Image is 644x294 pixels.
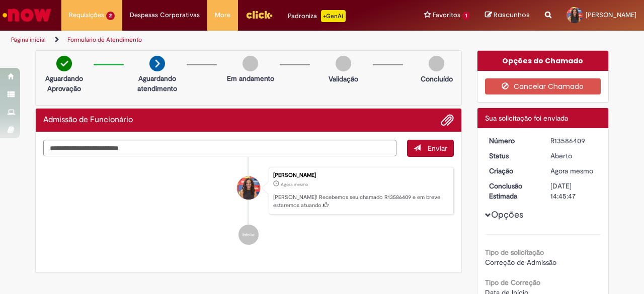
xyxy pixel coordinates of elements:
[11,36,46,44] a: Página inicial
[149,56,165,71] img: arrow-next.png
[550,181,597,201] div: [DATE] 14:45:47
[246,7,273,22] img: click_logo_yellow_360x200.png
[586,11,636,19] span: [PERSON_NAME]
[1,5,53,25] img: ServiceNow
[477,51,609,71] div: Opções do Chamado
[215,10,230,20] span: More
[43,116,133,125] h2: Admissão de Funcionário Histórico de tíquete
[485,278,540,287] b: Tipo de Correção
[43,157,454,255] ul: Histórico de tíquete
[227,73,274,83] p: Em andamento
[40,73,89,93] p: Aguardando Aprovação
[130,10,200,20] span: Despesas Corporativas
[428,144,447,153] span: Enviar
[481,136,543,146] dt: Número
[550,166,593,175] span: Agora mesmo
[481,181,543,201] dt: Conclusão Estimada
[69,10,104,20] span: Requisições
[485,11,530,20] a: Rascunhos
[485,114,568,123] span: Sua solicitação foi enviada
[494,10,530,20] span: Rascunhos
[56,56,72,71] img: check-circle-green.png
[243,56,258,71] img: img-circle-grey.png
[421,74,453,84] p: Concluído
[550,136,597,146] div: R13586409
[43,140,396,156] textarea: Digite sua mensagem aqui...
[273,193,448,209] p: [PERSON_NAME]! Recebemos seu chamado R13586409 e em breve estaremos atuando.
[407,140,454,157] button: Enviar
[441,114,454,127] button: Adicionar anexos
[485,78,601,94] button: Cancelar Chamado
[329,74,358,84] p: Validação
[485,258,556,267] span: Correção de Admissão
[8,31,422,49] ul: Trilhas de página
[281,181,308,187] time: 01/10/2025 14:45:44
[43,167,454,215] li: Thayara Teixeira Lima Do Nascimento
[288,10,346,22] div: Padroniza
[429,56,444,71] img: img-circle-grey.png
[67,36,142,44] a: Formulário de Atendimento
[481,166,543,176] dt: Criação
[321,10,346,22] p: +GenAi
[106,12,115,20] span: 2
[133,73,182,93] p: Aguardando atendimento
[481,151,543,161] dt: Status
[273,172,448,178] div: [PERSON_NAME]
[433,10,460,20] span: Favoritos
[550,151,597,161] div: Aberto
[550,166,593,175] time: 01/10/2025 14:45:44
[237,176,260,200] div: Thayara Teixeira Lima Do Nascimento
[336,56,351,71] img: img-circle-grey.png
[550,166,597,176] div: 01/10/2025 14:45:44
[462,12,470,20] span: 1
[281,181,308,187] span: Agora mesmo
[485,248,544,257] b: Tipo de solicitação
